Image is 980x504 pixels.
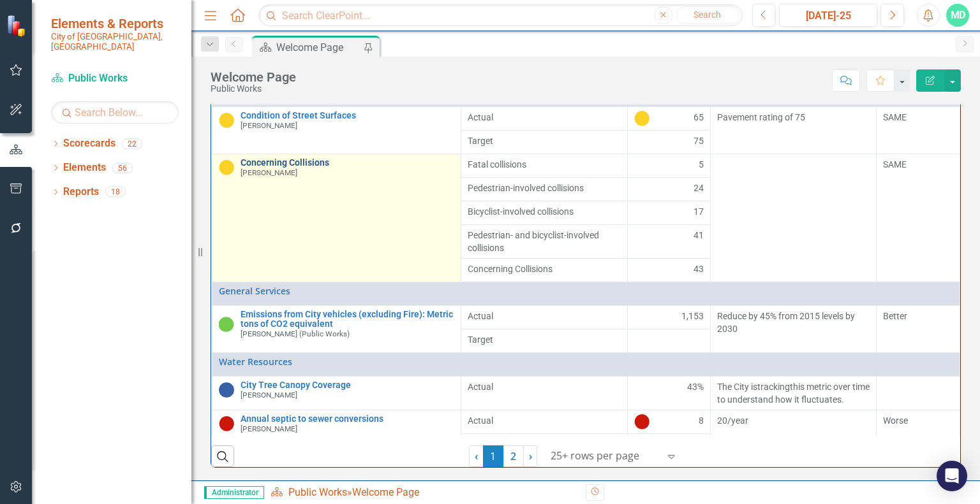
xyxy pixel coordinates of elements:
[461,201,627,224] td: Double-Click to Edit
[783,8,873,24] div: [DATE]-25
[468,205,620,218] span: Bicyclist-involved collisions
[883,159,907,169] span: SAME
[63,185,99,199] a: Reports
[694,134,704,147] span: 75
[710,305,876,352] td: Double-Click to Edit
[241,330,350,338] small: [PERSON_NAME] (Public Works)
[475,449,478,463] span: ‹
[627,376,710,410] td: Double-Click to Edit
[219,160,234,175] img: Caution
[883,415,908,426] span: Worse
[212,154,461,282] td: Double-Click to Edit Right Click for Context Menu
[634,414,650,429] img: Off Track
[627,329,710,352] td: Double-Click to Edit
[694,229,704,241] span: 41
[51,31,179,52] small: City of [GEOGRAPHIC_DATA], [GEOGRAPHIC_DATA]
[258,4,742,27] input: Search ClearPoint...
[877,154,960,282] td: Double-Click to Edit
[717,415,748,426] span: 20/year
[63,136,115,151] a: Scorecards
[627,410,710,433] td: Double-Click to Edit
[681,310,704,322] span: 1,153
[219,286,953,296] a: General Services
[710,154,876,282] td: Double-Click to Edit
[468,229,620,254] span: Pedestrian- and bicyclist-involved collisions
[461,305,627,329] td: Double-Click to Edit
[241,169,297,177] small: [PERSON_NAME]
[461,106,627,130] td: Double-Click to Edit
[468,158,620,171] span: Fatal collisions
[694,10,721,20] span: Search
[271,486,576,500] div: »
[212,106,461,154] td: Double-Click to Edit Right Click for Context Menu
[212,410,461,457] td: Double-Click to Edit Right Click for Context Menu
[468,380,620,393] span: Actual
[219,416,234,431] img: Off Track
[461,154,627,177] td: Double-Click to Edit
[241,391,297,400] small: [PERSON_NAME]
[877,305,960,352] td: Double-Click to Edit
[241,111,455,120] a: Condition of Street Surfaces
[461,433,627,457] td: Double-Click to Edit
[219,357,953,366] a: Water Resources
[529,449,532,463] span: ›
[219,113,234,128] img: Caution
[241,122,297,130] small: [PERSON_NAME]
[627,258,710,282] td: Double-Click to Edit
[63,161,106,175] a: Elements
[694,182,704,194] span: 24
[627,106,710,130] td: Double-Click to Edit
[461,376,627,410] td: Double-Click to Edit
[694,205,704,218] span: 17
[468,310,620,322] span: Actual
[468,333,620,346] span: Target
[627,177,710,201] td: Double-Click to Edit
[946,4,969,27] div: MD
[468,182,620,194] span: Pedestrian-involved collisions
[112,162,133,173] div: 56
[710,410,876,457] td: Double-Click to Edit
[51,16,179,31] span: Elements & Reports
[241,380,455,390] a: City Tree Canopy Coverage
[211,70,296,84] div: Welcome Page
[717,311,855,334] span: Reduce by 45% from 2015 levels by 2030
[468,263,620,275] span: Concerning Collisions
[241,414,455,424] a: Annual septic to sewer conversions
[219,382,234,398] img: Tracking
[212,376,461,410] td: Double-Click to Edit Right Click for Context Menu
[694,111,704,126] span: 65
[276,40,360,55] div: Welcome Page
[877,106,960,154] td: Double-Click to Edit
[288,486,347,498] a: Public Works
[122,138,142,149] div: 22
[937,461,967,491] div: Open Intercom Messenger
[468,414,620,427] span: Actual
[352,486,419,498] div: Welcome Page
[503,445,524,467] a: 2
[710,376,876,410] td: Double-Click to Edit
[204,486,264,499] span: Administrator
[212,282,960,305] td: Double-Click to Edit Right Click for Context Menu
[461,410,627,433] td: Double-Click to Edit
[241,158,455,168] a: Concerning Collisions
[883,112,907,122] span: SAME
[212,352,960,376] td: Double-Click to Edit Right Click for Context Menu
[211,84,296,94] div: Public Works
[241,310,455,329] a: Emissions from City vehicles (excluding Fire): Metric tons of CO2 equivalent
[627,305,710,329] td: Double-Click to Edit
[694,263,704,275] span: 43
[461,177,627,201] td: Double-Click to Edit
[627,154,710,177] td: Double-Click to Edit
[877,376,960,410] td: Double-Click to Edit
[212,305,461,352] td: Double-Click to Edit Right Click for Context Menu
[51,101,179,124] input: Search Below...
[461,329,627,352] td: Double-Click to Edit
[468,111,620,124] span: Actual
[219,317,234,332] img: On Track
[483,445,503,467] span: 1
[877,410,960,457] td: Double-Click to Edit
[699,414,704,429] span: 8
[699,158,704,171] span: 5
[6,14,29,36] img: ClearPoint Strategy
[676,6,739,24] button: Search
